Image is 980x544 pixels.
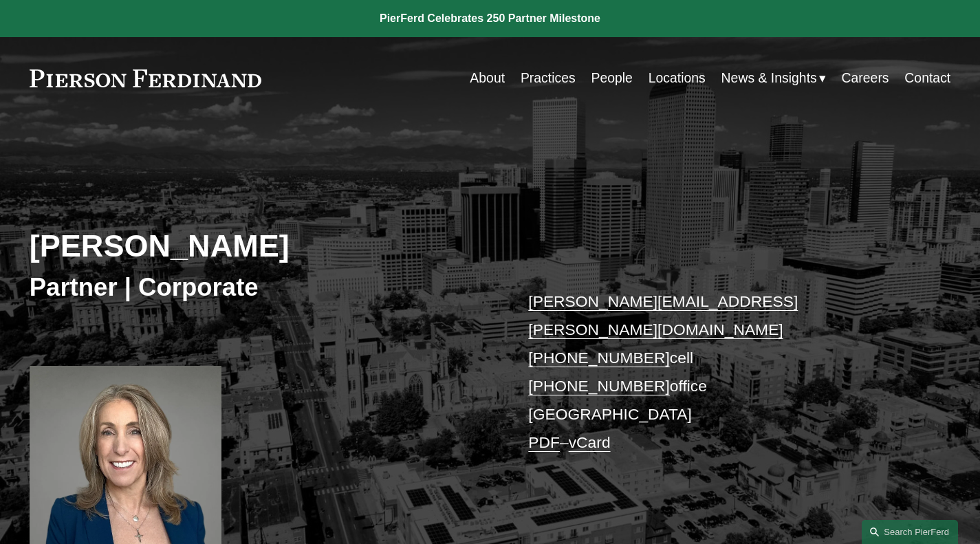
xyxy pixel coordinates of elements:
a: About [470,65,505,91]
a: Locations [649,65,706,91]
a: People [591,65,632,91]
a: [PERSON_NAME][EMAIL_ADDRESS][PERSON_NAME][DOMAIN_NAME] [528,292,798,338]
a: Contact [904,65,950,91]
p: cell office [GEOGRAPHIC_DATA] – [528,287,912,457]
a: [PHONE_NUMBER] [528,377,670,395]
a: vCard [569,433,611,451]
span: News & Insights [721,66,817,90]
a: Careers [842,65,889,91]
h2: [PERSON_NAME] [30,228,490,265]
a: [PHONE_NUMBER] [528,349,670,367]
a: folder dropdown [721,65,826,91]
h3: Partner | Corporate [30,272,490,303]
a: Practices [521,65,576,91]
a: PDF [528,433,560,451]
a: Search this site [862,520,958,544]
